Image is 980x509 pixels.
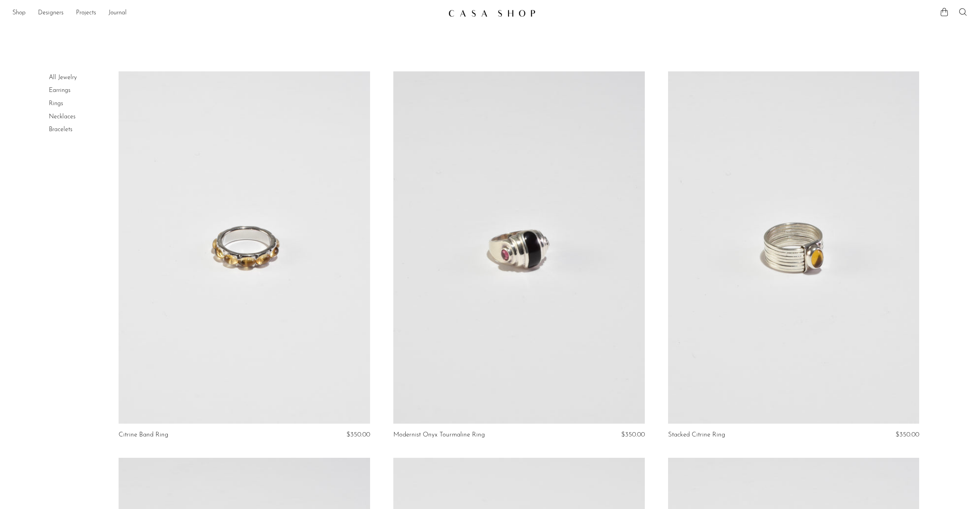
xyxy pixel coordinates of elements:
[346,431,370,438] span: $350.00
[119,431,168,438] a: Citrine Band Ring
[109,8,127,18] a: Journal
[49,74,77,81] a: All Jewelry
[76,8,96,18] a: Projects
[621,431,645,438] span: $350.00
[49,114,76,120] a: Necklaces
[38,8,64,18] a: Designers
[49,126,72,133] a: Bracelets
[12,7,442,20] ul: NEW HEADER MENU
[49,100,63,107] a: Rings
[12,8,26,18] a: Shop
[896,431,919,438] span: $350.00
[393,431,485,438] a: Modernist Onyx Tourmaline Ring
[49,87,71,93] a: Earrings
[668,431,725,438] a: Stacked Citrine Ring
[12,7,442,20] nav: Desktop navigation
